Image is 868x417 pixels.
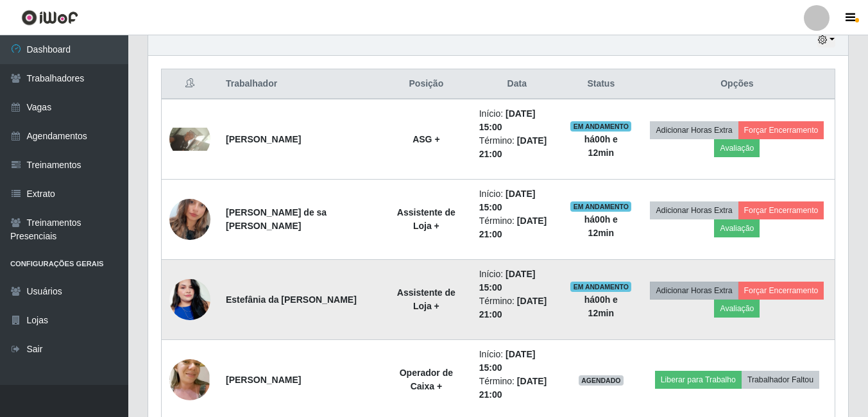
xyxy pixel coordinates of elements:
img: 1757146664616.jpeg [169,128,210,151]
li: Término: [479,214,555,241]
button: Forçar Encerramento [738,282,824,300]
time: [DATE] 15:00 [479,269,536,293]
time: [DATE] 15:00 [479,189,536,212]
button: Avaliação [714,300,760,318]
span: EM ANDAMENTO [570,201,631,212]
span: EM ANDAMENTO [570,282,631,292]
li: Início: [479,187,555,214]
button: Liberar para Trabalho [655,371,742,389]
th: Opções [640,69,835,99]
strong: Operador de Caixa + [400,368,453,391]
strong: Estefânia da [PERSON_NAME] [226,294,357,305]
span: AGENDADO [579,375,624,386]
button: Avaliação [714,219,760,237]
strong: Assistente de Loja + [397,287,455,311]
strong: [PERSON_NAME] [226,375,301,385]
strong: há 00 h e 12 min [584,214,618,238]
strong: [PERSON_NAME] [226,134,301,144]
th: Trabalhador [218,69,381,99]
span: EM ANDAMENTO [570,121,631,132]
button: Avaliação [714,139,760,157]
th: Data [472,69,563,99]
li: Término: [479,134,555,161]
li: Início: [479,107,555,134]
th: Status [563,69,640,99]
button: Adicionar Horas Extra [650,201,738,219]
time: [DATE] 15:00 [479,108,536,132]
img: 1743766773792.jpeg [169,183,210,256]
th: Posição [381,69,472,99]
strong: há 00 h e 12 min [584,294,618,318]
button: Trabalhador Faltou [742,371,819,389]
button: Adicionar Horas Extra [650,121,738,139]
button: Adicionar Horas Extra [650,282,738,300]
strong: há 00 h e 12 min [584,134,618,158]
li: Início: [479,348,555,375]
button: Forçar Encerramento [738,201,824,219]
li: Início: [479,268,555,294]
strong: Assistente de Loja + [397,207,455,231]
img: 1705535567021.jpeg [169,263,210,336]
button: Forçar Encerramento [738,121,824,139]
li: Término: [479,294,555,321]
img: CoreUI Logo [21,10,78,26]
time: [DATE] 15:00 [479,349,536,373]
strong: [PERSON_NAME] de sa [PERSON_NAME] [226,207,327,231]
li: Término: [479,375,555,402]
strong: ASG + [413,134,439,144]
